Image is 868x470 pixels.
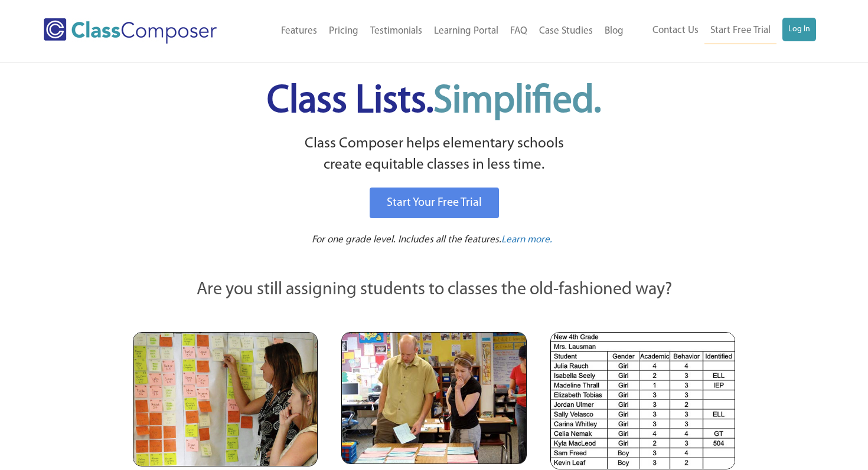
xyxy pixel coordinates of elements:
[364,18,428,44] a: Testimonials
[501,233,552,248] a: Learn more.
[133,332,318,466] img: Teachers Looking at Sticky Notes
[133,277,735,303] p: Are you still assigning students to classes the old-fashioned way?
[275,18,323,44] a: Features
[599,18,629,44] a: Blog
[533,18,599,44] a: Case Studies
[387,197,482,209] span: Start Your Free Trial
[428,18,504,44] a: Learning Portal
[44,18,217,44] img: Class Composer
[629,18,816,44] nav: Header Menu
[647,18,704,44] a: Contact Us
[312,235,501,245] span: For one grade level. Includes all the features.
[267,83,601,121] span: Class Lists.
[501,235,552,245] span: Learn more.
[704,18,776,44] a: Start Free Trial
[247,18,629,44] nav: Header Menu
[323,18,364,44] a: Pricing
[341,332,526,464] img: Blue and Pink Paper Cards
[782,18,816,41] a: Log In
[433,83,601,121] span: Simplified.
[550,332,735,469] img: Spreadsheets
[131,133,737,176] p: Class Composer helps elementary schools create equitable classes in less time.
[370,188,499,218] a: Start Your Free Trial
[504,18,533,44] a: FAQ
